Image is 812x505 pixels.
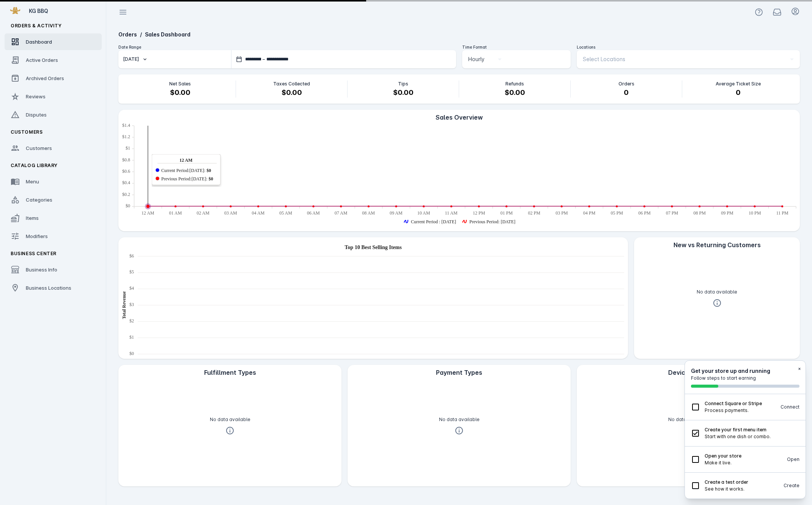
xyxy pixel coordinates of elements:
text: Total Revenue [121,291,127,319]
a: Active Orders [5,52,102,68]
h4: $0.00 [282,87,302,98]
a: Modifiers [5,228,102,245]
ellipse: Thu Aug 14 2025 01:00:00 GMT-0500 (Central Daylight Time): 0, Previous Period: Aug 07 [175,206,176,207]
p: Make it live. [705,459,782,466]
text: 05 PM [611,210,623,216]
a: Reviews [5,88,102,105]
span: Items [26,215,39,221]
text: 07 PM [666,210,678,216]
text: $0.6 [122,169,130,174]
text: 04 PM [583,210,596,216]
span: Business Info [26,267,57,273]
ellipse: Thu Aug 14 2025 07:00:00 GMT-0500 (Central Daylight Time): 0, Previous Period: Aug 07 [340,206,341,207]
text: 09 PM [721,210,733,216]
text: $3 [129,302,134,307]
text: Top 10 Best Selling Items [345,245,402,250]
span: Orders & Activity [11,23,61,28]
h4: 0 [624,87,629,98]
a: Items [5,210,102,226]
text: $1 [129,335,134,340]
text: 12 AM [142,210,154,216]
text: $0.4 [122,180,130,185]
text: 06 AM [307,210,320,216]
span: Customers [11,129,42,135]
ellipse: Thu Aug 14 2025 08:00:00 GMT-0500 (Central Daylight Time): 0, Previous Period: Aug 07 [368,206,369,207]
text: 05 AM [279,210,292,216]
text: 04 AM [252,210,265,216]
a: Disputes [5,106,102,123]
ejs-chart: . Syncfusion interactive chart. [118,122,800,231]
text: 08 AM [362,210,375,216]
div: Date Range [118,44,456,50]
ellipse: Thu Aug 14 2025 09:00:00 GMT-0500 (Central Daylight Time): 0, Previous Period: Aug 07 [396,206,397,207]
text: Current Period : [DATE] [411,219,456,224]
h3: Create your first menu item [705,426,799,433]
ellipse: Thu Aug 14 2025 12:00:00 GMT-0500 (Central Daylight Time): 0, Previous Period: Aug 07 [478,206,480,207]
div: [DATE] [123,56,139,63]
text: 01 AM [169,210,182,216]
h4: $0.00 [170,87,190,98]
h2: Get your store up and running [691,367,799,375]
text: 11 AM [445,210,458,216]
a: Dashboard [5,33,102,50]
button: × [798,365,801,372]
button: [DATE] [118,50,231,68]
p: Process payments. [705,407,776,414]
text: $2 [129,318,134,324]
span: Archived Orders [26,75,64,81]
text: $1.4 [122,123,130,128]
a: Archived Orders [5,70,102,87]
ellipse: Thu Aug 14 2025 05:00:00 GMT-0500 (Central Daylight Time): 0, Previous Period: Aug 07 [285,206,286,207]
a: Customers [5,140,102,156]
ellipse: Thu Aug 14 2025 23:00:00 GMT-0500 (Central Daylight Time): 0, Previous Period: Aug 07 [782,206,783,207]
span: No data available [697,289,737,295]
div: Locations [577,44,800,50]
text: 09 AM [390,210,403,216]
a: Menu [5,173,102,190]
a: Business Locations [5,279,102,296]
ellipse: Thu Aug 14 2025 14:00:00 GMT-0500 (Central Daylight Time): 0, Previous Period: Aug 07 [533,206,535,207]
text: $1 [126,145,130,151]
ellipse: Thu Aug 14 2025 03:00:00 GMT-0500 (Central Daylight Time): 0, Previous Period: Aug 07 [230,206,231,207]
span: Menu [26,178,39,185]
span: Disputes [26,112,47,118]
text: Previous Period: [DATE] [469,219,515,224]
text: 11 PM [776,210,788,216]
span: No data available [439,416,480,423]
text: 02 PM [528,210,540,216]
button: Create [784,482,799,489]
p: Net Sales [169,80,191,87]
p: Orders [618,80,634,87]
text: $5 [129,269,134,275]
h4: $0.00 [393,87,414,98]
ellipse: Thu Aug 14 2025 15:00:00 GMT-0500 (Central Daylight Time): 0, Previous Period: Aug 07 [561,206,562,207]
span: Hourly [468,55,485,64]
g: Previous Period: Aug 07 series is showing, press enter to hide the Previous Period: Aug 07 series [463,219,515,224]
text: $6 [129,253,134,259]
p: Follow steps to start earning [691,375,799,382]
text: $0.8 [122,157,130,163]
text: 10 PM [749,210,761,216]
ellipse: Thu Aug 14 2025 02:00:00 GMT-0500 (Central Daylight Time): 0, Previous Period: Aug 07 [203,206,204,207]
div: Time Format [462,44,571,50]
a: Orders [118,31,137,38]
span: Business Center [11,251,57,256]
text: 06 PM [638,210,651,216]
p: Average Ticket Size [716,80,761,87]
span: Business Locations [26,285,71,291]
text: $1.2 [122,134,130,139]
a: Business Info [5,261,102,278]
text: 10 AM [417,210,430,216]
text: 02 AM [197,210,209,216]
span: / [140,31,142,38]
span: Catalog Library [11,163,58,168]
text: 03 PM [555,210,568,216]
a: Categories [5,191,102,208]
h4: $0.00 [505,87,525,98]
span: Dashboard [26,39,52,45]
g: Current Period : Aug 14 series is showing, press enter to hide the Current Period : Aug 14 series [404,219,456,224]
ellipse: Thu Aug 14 2025 16:00:00 GMT-0500 (Central Daylight Time): 0, Previous Period: Aug 07 [589,206,590,207]
h4: 0 [736,87,741,98]
ellipse: Thu Aug 14 2025 13:00:00 GMT-0500 (Central Daylight Time): 0, Previous Period: Aug 07 [506,206,507,207]
text: $0 [126,203,130,208]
